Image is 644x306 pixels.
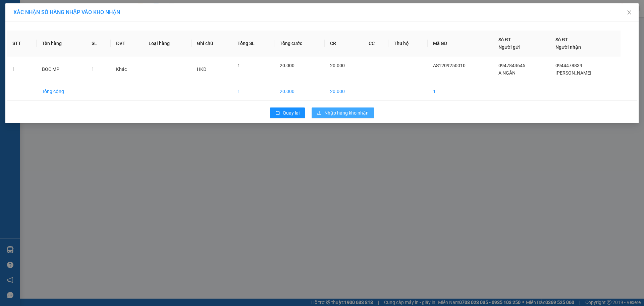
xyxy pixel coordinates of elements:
th: Tên hàng [37,31,86,56]
span: XÁC NHẬN SỐ HÀNG NHẬP VÀO KHO NHẬN [13,9,120,15]
span: Người gửi [498,44,520,50]
span: A NGÂN [498,70,516,76]
span: 20.000 [280,63,294,68]
td: Khác [111,56,143,82]
span: Nhập hàng kho nhận [324,109,369,117]
th: Tổng cước [274,31,325,56]
td: 1 [428,82,493,101]
th: Ghi chú [192,31,232,56]
button: downloadNhập hàng kho nhận [312,107,374,118]
span: Người nhận [555,44,581,50]
th: STT [7,31,37,56]
th: Tổng SL [232,31,274,56]
th: Thu hộ [388,31,428,56]
b: GỬI : PV Gò Dầu [8,49,75,60]
td: 20.000 [274,82,325,101]
span: Số ĐT [498,37,511,42]
img: logo.jpg [8,8,42,42]
span: download [317,111,322,116]
span: 1 [92,67,94,72]
button: Close [620,3,639,22]
span: rollback [275,111,280,116]
th: Mã GD [428,31,493,56]
span: [PERSON_NAME] [555,70,591,76]
span: HKD [197,67,206,72]
span: 0944478839 [555,63,582,68]
li: Hotline: 1900 8153 [63,25,280,33]
li: [STREET_ADDRESS][PERSON_NAME]. [GEOGRAPHIC_DATA], Tỉnh [GEOGRAPHIC_DATA] [63,16,280,25]
span: Số ĐT [555,37,568,42]
th: CC [363,31,389,56]
th: ĐVT [111,31,143,56]
span: 0947843645 [498,63,525,68]
span: AS1209250010 [433,63,466,68]
span: close [627,10,632,15]
span: 20.000 [330,63,345,68]
th: Loại hàng [143,31,192,56]
td: BOC MP [37,56,86,82]
span: Quay lại [283,109,300,117]
td: 1 [232,82,274,101]
span: 1 [237,63,240,68]
th: SL [86,31,111,56]
td: Tổng cộng [37,82,86,101]
td: 20.000 [325,82,363,101]
th: CR [325,31,363,56]
button: rollbackQuay lại [270,107,305,118]
td: 1 [7,56,37,82]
